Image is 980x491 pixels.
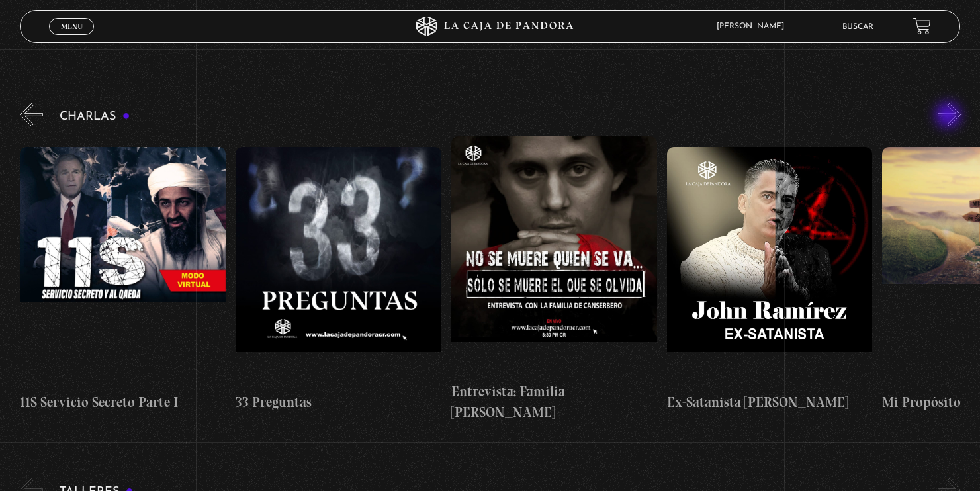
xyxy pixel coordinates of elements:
[842,23,873,31] a: Buscar
[236,136,441,423] a: 33 Preguntas
[20,103,43,126] button: Previous
[20,136,226,423] a: 11S Servicio Secreto Parte I
[236,392,441,413] h4: 33 Preguntas
[667,392,873,413] h4: Ex-Satanista [PERSON_NAME]
[56,34,87,43] span: Cerrar
[451,381,657,423] h4: Entrevista: Familia [PERSON_NAME]
[451,136,657,423] a: Entrevista: Familia [PERSON_NAME]
[20,392,226,413] h4: 11S Servicio Secreto Parte I
[667,136,873,423] a: Ex-Satanista [PERSON_NAME]
[938,103,961,126] button: Next
[61,22,83,30] span: Menu
[913,17,931,35] a: View your shopping cart
[710,22,797,30] span: [PERSON_NAME]
[60,111,130,123] h3: Charlas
